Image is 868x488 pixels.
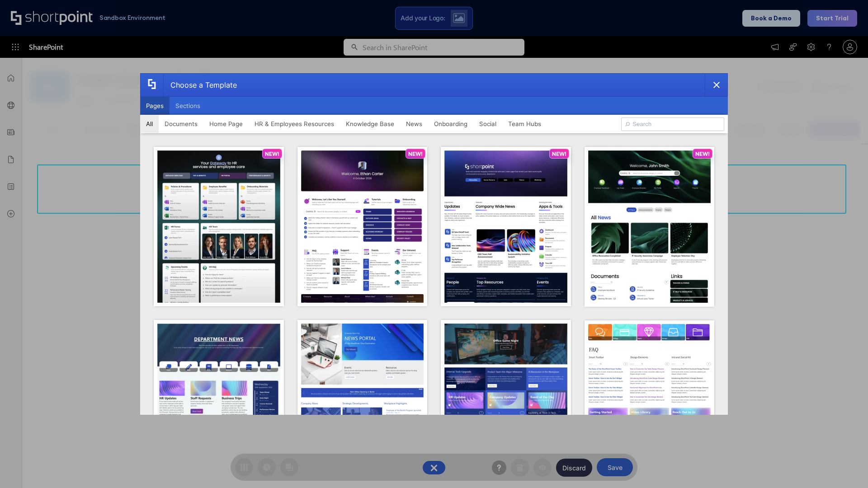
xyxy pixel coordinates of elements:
iframe: Chat Widget [823,445,868,488]
button: HR & Employees Resources [249,115,340,133]
button: Knowledge Base [340,115,400,133]
button: Sections [170,97,206,115]
button: Onboarding [428,115,473,133]
div: Choose a Template [163,74,237,96]
button: Home Page [203,115,249,133]
button: Documents [159,115,203,133]
button: Team Hubs [502,115,547,133]
button: Pages [140,97,170,115]
p: NEW! [265,150,279,157]
button: News [400,115,428,133]
button: Social [473,115,502,133]
button: All [140,115,159,133]
p: NEW! [408,150,423,157]
input: Search [621,117,724,131]
p: NEW! [695,150,710,157]
div: template selector [140,73,728,415]
p: NEW! [552,150,566,157]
